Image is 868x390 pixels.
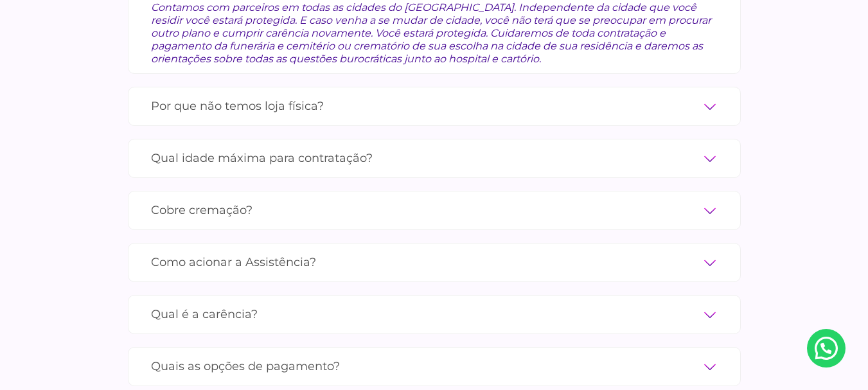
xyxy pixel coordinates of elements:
[151,303,718,326] label: Qual é a carência?
[807,329,846,368] a: Nosso Whatsapp
[151,251,718,274] label: Como acionar a Assistência?
[151,95,718,118] label: Por que não temos loja física?
[151,199,718,222] label: Cobre cremação?
[151,147,718,170] label: Qual idade máxima para contratação?
[151,355,718,378] label: Quais as opções de pagamento?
